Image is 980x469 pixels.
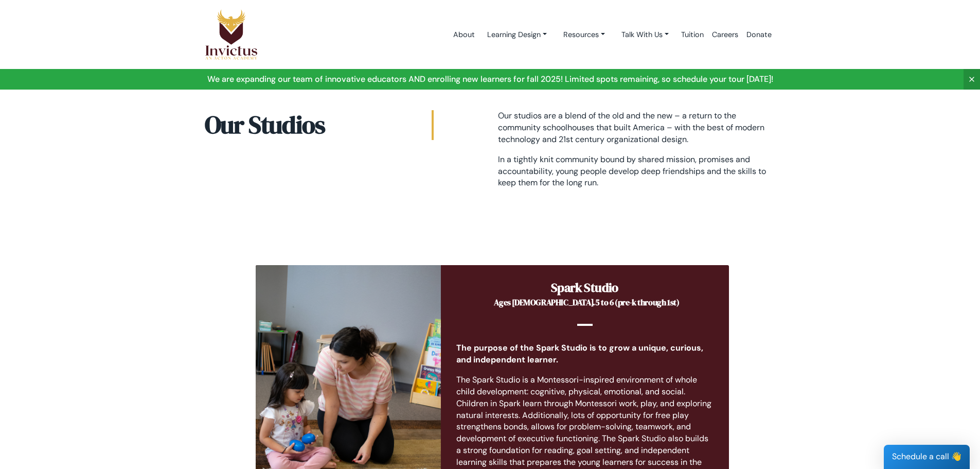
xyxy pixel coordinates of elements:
[456,342,714,366] p: The purpose of the Spark Studio is to grow a unique, curious, and independent learner.
[555,25,613,44] a: Resources
[613,25,677,44] a: Talk With Us
[460,298,714,307] h5: Ages [DEMOGRAPHIC_DATA].5 to 6 (pre-k through 1st)
[677,13,708,57] a: Tuition
[205,110,434,140] h2: Our Studios
[884,445,970,469] div: Schedule a call 👋
[742,13,776,57] a: Donate
[449,13,479,57] a: About
[498,154,776,189] p: In a tightly knit community bound by shared mission, promises and accountability, young people de...
[479,25,555,44] a: Learning Design
[205,9,258,60] img: Logo
[498,110,776,146] p: Our studios are a blend of the old and the new – a return to the community schoolhouses that buil...
[456,281,714,296] h2: Spark Studio
[708,13,742,57] a: Careers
